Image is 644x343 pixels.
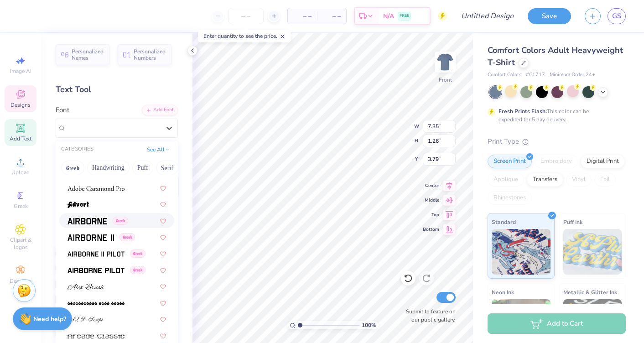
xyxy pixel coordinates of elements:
[14,203,28,210] span: Greek
[130,249,145,258] span: Greek
[5,236,36,251] span: Clipart & logos
[439,76,452,84] div: Front
[436,53,454,71] img: Front
[535,155,578,168] div: Embroidery
[492,229,551,275] img: Standard
[132,161,153,175] button: Puff
[10,101,31,109] span: Designs
[550,71,595,79] span: Minimum Order: 24 +
[492,217,516,227] span: Standard
[423,197,439,203] span: Middle
[68,218,107,224] img: Airborne
[11,169,30,176] span: Upload
[130,266,145,274] span: Greek
[563,287,617,297] span: Metallic & Glitter Ink
[10,135,31,142] span: Add Text
[56,83,178,96] div: Text Tool
[362,321,376,329] span: 100 %
[581,155,625,168] div: Digital Print
[499,108,547,115] strong: Fresh Prints Flash:
[526,71,545,79] span: # C1717
[423,212,439,218] span: Top
[68,251,125,257] img: Airborne II Pilot
[68,185,125,192] img: Adobe Garamond Pro
[144,145,172,154] button: See All
[293,11,312,21] span: – –
[594,173,616,187] div: Foil
[61,161,84,175] button: Greek
[454,7,521,25] input: Untitled Design
[33,315,66,323] strong: Need help?
[488,191,532,205] div: Rhinestones
[10,68,31,75] span: Image AI
[228,8,264,24] input: – –
[198,30,291,42] div: Enter quantity to see the price.
[528,8,571,24] button: Save
[68,317,104,323] img: ALS Script
[527,173,563,187] div: Transfers
[499,107,611,124] div: This color can be expedited for 5 day delivery.
[608,8,626,24] a: GS
[488,136,626,147] div: Print Type
[142,105,178,115] div: Add Font
[68,284,104,290] img: Alex Brush
[56,105,69,115] label: Font
[134,48,166,61] span: Personalized Numbers
[423,226,439,233] span: Bottom
[612,11,621,21] span: GS
[87,161,130,175] button: Handwriting
[10,277,31,285] span: Decorate
[488,45,623,68] span: Comfort Colors Adult Heavyweight T-Shirt
[113,217,128,225] span: Greek
[156,161,178,175] button: Serif
[488,173,524,187] div: Applique
[68,267,125,274] img: Airborne Pilot
[488,71,521,79] span: Comfort Colors
[61,146,93,153] div: CATEGORIES
[383,11,394,21] span: N/A
[68,202,89,208] img: Advert
[68,333,125,339] img: Arcade Classic
[68,234,114,241] img: Airborne II
[401,307,456,324] label: Submit to feature on our public gallery.
[322,11,341,21] span: – –
[566,173,592,187] div: Vinyl
[72,48,104,61] span: Personalized Names
[563,217,582,227] span: Puff Ink
[119,233,135,241] span: Greek
[492,287,514,297] span: Neon Ink
[423,182,439,189] span: Center
[488,155,532,168] div: Screen Print
[68,300,125,307] img: AlphaShapes xmas balls
[563,229,622,275] img: Puff Ink
[400,13,409,19] span: FREE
